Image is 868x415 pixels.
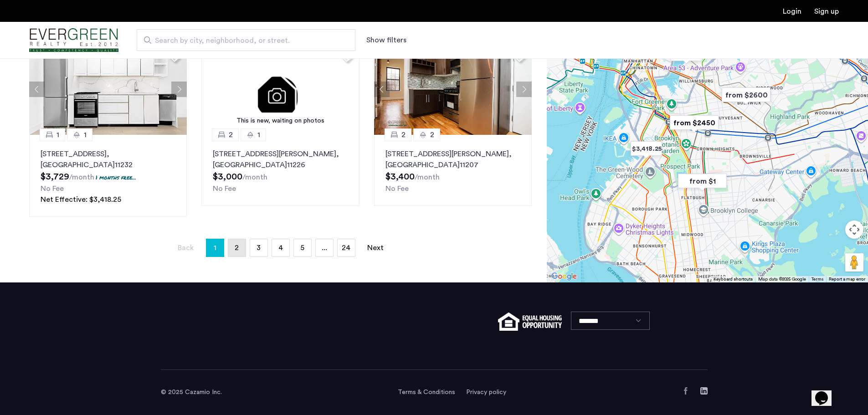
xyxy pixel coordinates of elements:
span: 1 [56,129,59,140]
span: 2 [229,129,233,140]
button: Show or hide filters [366,35,406,46]
div: from $1 [674,171,730,191]
p: [STREET_ADDRESS] 11232 [41,149,175,170]
span: 1 [214,241,216,255]
iframe: chat widget [812,379,841,406]
a: Next [366,239,385,256]
div: $4,300 [667,44,706,64]
div: from $2450 [666,113,722,133]
span: 2 [430,129,434,140]
img: 218_638482865596313972.jpeg [29,44,187,135]
div: This is new, waiting on photos [206,116,355,126]
button: Previous apartment [29,82,45,97]
a: This is new, waiting on photos [201,44,360,135]
span: 1 [84,129,87,140]
span: 1 [257,129,260,140]
a: 21[STREET_ADDRESS][PERSON_NAME], [GEOGRAPHIC_DATA]11226No Fee [201,135,359,206]
div: from $2600 [718,85,774,105]
p: [STREET_ADDRESS][PERSON_NAME] 11207 [385,149,520,170]
a: Login [783,8,801,15]
span: 2 [235,244,239,251]
button: Next apartment [516,82,532,97]
button: Previous apartment [374,82,390,97]
a: Cazamio Logo [29,23,118,57]
a: Privacy policy [466,388,506,397]
img: Google [549,271,579,282]
span: 4 [278,244,283,251]
span: No Fee [385,185,409,192]
div: $3,418.25 [627,138,666,159]
span: No Fee [41,185,64,192]
span: © 2025 Cazamio Inc. [161,389,222,395]
a: Report a map error [829,276,865,282]
span: Net Effective: $3,418.25 [41,196,121,203]
span: $3,400 [385,172,415,181]
input: Apartment Search [137,29,355,51]
img: 66a1adb6-6608-43dd-a245-dc7333f8b390_638899380457288399.jpeg [374,44,532,135]
select: Language select [571,312,650,330]
a: Terms (opens in new tab) [812,276,823,282]
a: Facebook [682,387,689,395]
sub: /month [69,174,94,181]
span: $3,000 [213,172,242,181]
a: Open this area in Google Maps (opens a new window) [549,271,579,282]
img: logo [29,23,118,57]
p: [STREET_ADDRESS][PERSON_NAME] 11226 [213,149,348,170]
span: 3 [257,244,261,251]
a: LinkedIn [700,387,708,395]
span: 2 [401,129,406,140]
a: Terms and conditions [398,388,455,397]
button: Next apartment [171,82,187,97]
span: Back [178,244,194,251]
sub: /month [242,174,267,181]
span: 5 [300,244,304,251]
a: Registration [814,8,839,15]
img: 3.gif [201,44,360,135]
span: Search by city, neighborhood, or street. [155,35,330,46]
button: Map camera controls [845,220,863,239]
button: Keyboard shortcuts [714,276,753,282]
sub: /month [415,174,440,181]
span: $3,729 [41,172,69,181]
button: Drag Pegman onto the map to open Street View [845,253,863,272]
img: equal-housing.png [498,313,561,331]
a: 11[STREET_ADDRESS], [GEOGRAPHIC_DATA]112321 months free...No FeeNet Effective: $3,418.25 [29,135,187,217]
nav: Pagination [29,239,532,257]
p: 1 months free... [96,174,136,181]
span: 24 [342,244,350,251]
a: 22[STREET_ADDRESS][PERSON_NAME], [GEOGRAPHIC_DATA]11207No Fee [374,135,532,206]
span: Map data ©2025 Google [758,277,806,282]
span: ... [322,244,327,251]
span: No Fee [213,185,236,192]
